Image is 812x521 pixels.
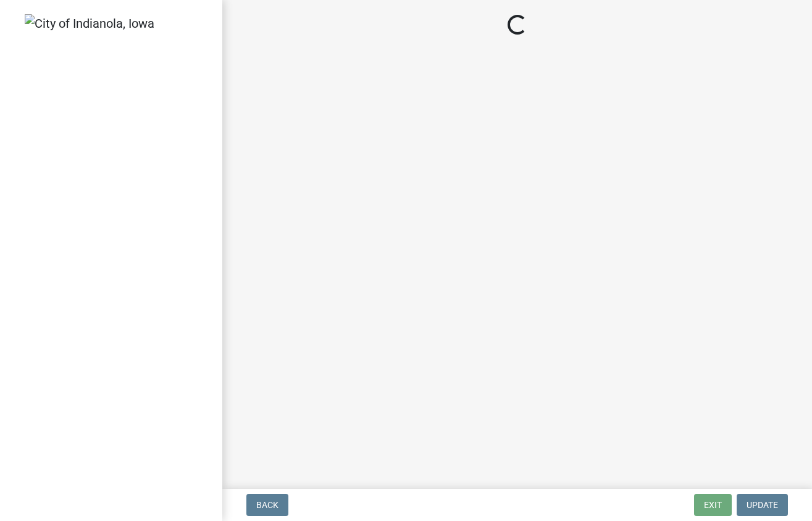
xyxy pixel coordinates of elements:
button: Back [246,494,288,516]
button: Exit [694,494,732,516]
span: Back [256,500,278,510]
span: Update [747,500,778,510]
img: City of Indianola, Iowa [25,14,154,33]
button: Update [737,494,788,516]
